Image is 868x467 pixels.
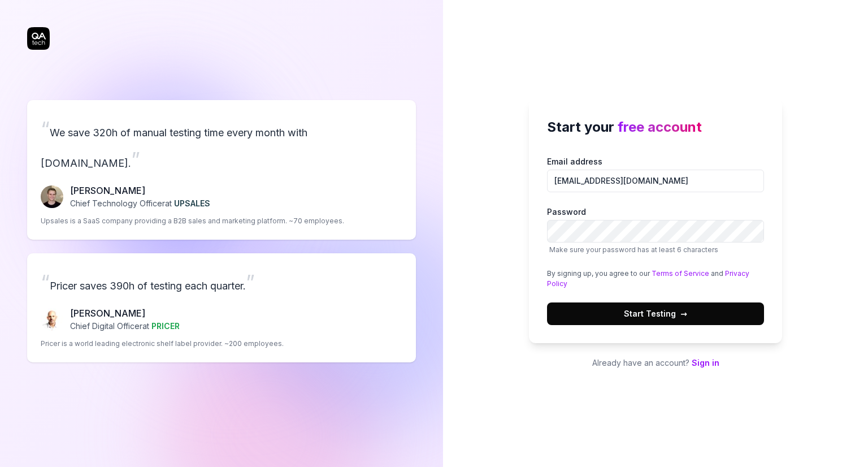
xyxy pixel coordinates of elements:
span: “ [41,116,50,141]
p: Pricer is a world leading electronic shelf label provider. ~200 employees. [41,339,284,349]
a: Privacy Policy [547,269,749,288]
img: Fredrik Seidl [41,185,63,208]
p: We save 320h of manual testing time every month with [DOMAIN_NAME]. [41,114,402,175]
p: Chief Digital Officer at [70,320,180,332]
p: Chief Technology Officer at [70,197,210,209]
input: Email address [547,170,764,192]
p: Already have an account? [529,357,782,369]
span: ” [131,147,140,172]
span: ” [246,270,255,295]
label: Password [547,206,764,255]
button: Start Testing→ [547,302,764,325]
input: PasswordMake sure your password has at least 6 characters [547,220,764,243]
p: [PERSON_NAME] [70,306,180,320]
span: → [680,308,687,319]
p: [PERSON_NAME] [70,184,210,197]
span: free account [618,119,702,135]
span: Start Testing [624,308,687,319]
span: “ [41,270,50,295]
p: Pricer saves 390h of testing each quarter. [41,267,402,297]
span: PRICER [151,321,180,331]
h2: Start your [547,117,764,137]
label: Email address [547,155,764,192]
a: Terms of Service [652,269,709,278]
span: UPSALES [174,198,210,208]
a: “We save 320h of manual testing time every month with [DOMAIN_NAME].”Fredrik Seidl[PERSON_NAME]Ch... [27,100,416,240]
div: By signing up, you agree to our and [547,269,764,289]
a: Sign in [692,358,719,367]
a: “Pricer saves 390h of testing each quarter.”Chris Chalkitis[PERSON_NAME]Chief Digital Officerat P... [27,253,416,362]
span: Make sure your password has at least 6 characters [549,245,718,254]
p: Upsales is a SaaS company providing a B2B sales and marketing platform. ~70 employees. [41,216,344,226]
img: Chris Chalkitis [41,308,63,331]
